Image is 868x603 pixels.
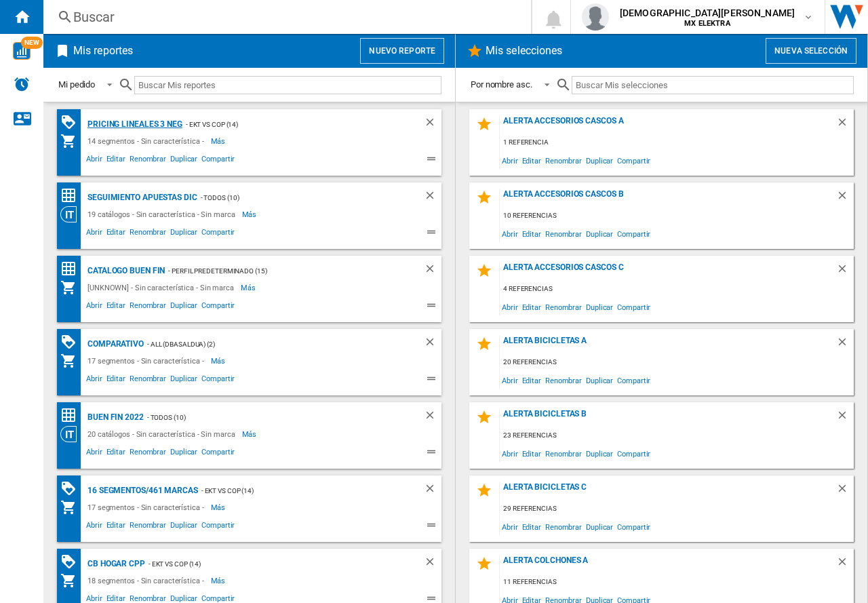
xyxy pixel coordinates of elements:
[500,574,854,591] div: 11 referencias
[104,519,127,535] span: Editar
[241,279,258,296] span: Más
[199,446,237,462] span: Compartir
[543,298,584,316] span: Renombrar
[134,76,441,94] input: Buscar Mis reportes
[60,572,84,589] div: Mi colección
[500,298,520,316] span: Abrir
[424,556,441,572] div: Borrar
[84,189,197,206] div: Seguimiento Apuestas Dic
[84,409,144,426] div: Buen Fin 2022
[424,189,441,206] div: Borrar
[60,553,84,570] div: Matriz de PROMOCIONES
[71,38,136,64] h2: Mis reportes
[424,409,441,426] div: Borrar
[60,260,84,277] div: Matriz de precios
[543,444,584,463] span: Renombrar
[84,279,241,296] div: [UNKNOWN] - Sin característica - Sin marca
[60,187,84,204] div: Matriz de precios
[60,133,84,149] div: Mi colección
[543,225,584,243] span: Renombrar
[500,409,836,427] div: Alerta Bicicletas B
[168,519,199,535] span: Duplicar
[500,151,520,170] span: Abrir
[127,372,168,389] span: Renombrar
[500,482,836,501] div: Alerta Bicicletas C
[104,226,127,242] span: Editar
[500,225,520,243] span: Abrir
[584,225,615,243] span: Duplicar
[500,371,520,389] span: Abrir
[199,372,237,389] span: Compartir
[84,499,211,516] div: 17 segmentos - Sin característica -
[60,499,84,516] div: Mi colección
[836,116,854,134] div: Borrar
[165,262,397,279] div: - Perfil predeterminado (15)
[582,3,609,31] img: profile.jpg
[168,446,199,462] span: Duplicar
[84,426,242,442] div: 20 catálogos - Sin característica - Sin marca
[500,501,854,518] div: 29 referencias
[543,371,584,389] span: Renombrar
[199,299,237,315] span: Compartir
[836,336,854,354] div: Borrar
[584,518,615,536] span: Duplicar
[60,334,84,351] div: Matriz de PROMOCIONES
[60,206,84,222] div: Visión Categoría
[471,79,532,90] div: Por nombre asc.
[242,426,259,442] span: Más
[584,444,615,463] span: Duplicar
[84,353,211,369] div: 17 segmentos - Sin característica -
[197,189,397,206] div: - Todos (10)
[520,225,543,243] span: Editar
[127,299,168,315] span: Renombrar
[836,409,854,427] div: Borrar
[168,153,199,169] span: Duplicar
[500,116,836,134] div: Alerta Accesorios Cascos A
[199,226,237,242] span: Compartir
[615,225,652,243] span: Compartir
[500,208,854,225] div: 10 referencias
[144,336,397,353] div: - ALL (dbasaldua) (2)
[84,482,198,499] div: 16 segmentos/461 marcas
[584,298,615,316] span: Duplicar
[104,153,127,169] span: Editar
[127,519,168,535] span: Renombrar
[500,262,836,281] div: Alerta Accesorios Cascos C
[84,336,144,353] div: Comparativo
[60,480,84,497] div: Matriz de PROMOCIONES
[84,262,165,279] div: CATALOGO BUEN FIN
[424,482,441,499] div: Borrar
[500,134,854,151] div: 1 referencia
[211,353,228,369] span: Más
[615,444,652,463] span: Compartir
[84,133,211,149] div: 14 segmentos - Sin característica -
[500,556,836,574] div: Alerta Colchones A
[836,262,854,281] div: Borrar
[615,371,652,389] span: Compartir
[500,444,520,463] span: Abrir
[58,79,95,90] div: Mi pedido
[584,151,615,170] span: Duplicar
[84,446,104,462] span: Abrir
[500,336,836,354] div: Alerta Bicicletas A
[199,153,237,169] span: Compartir
[60,407,84,424] div: Matriz de precios
[211,499,228,516] span: Más
[360,38,444,64] button: Nuevo reporte
[520,371,543,389] span: Editar
[520,298,543,316] span: Editar
[520,444,543,463] span: Editar
[836,189,854,208] div: Borrar
[84,299,104,315] span: Abrir
[684,19,730,28] b: MX ELEKTRA
[242,206,259,222] span: Más
[424,336,441,353] div: Borrar
[60,353,84,369] div: Mi colección
[500,518,520,536] span: Abrir
[211,133,228,149] span: Más
[615,298,652,316] span: Compartir
[168,299,199,315] span: Duplicar
[520,518,543,536] span: Editar
[84,153,104,169] span: Abrir
[211,572,228,589] span: Más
